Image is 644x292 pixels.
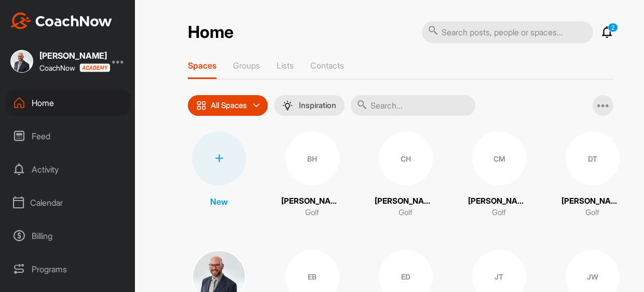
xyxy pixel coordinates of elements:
[305,207,319,219] p: Golf
[561,195,624,207] p: [PERSON_NAME]
[281,131,344,219] a: BH[PERSON_NAME]Golf
[196,100,207,111] img: icon
[468,131,530,219] a: CM[PERSON_NAME]Golf
[6,223,130,249] div: Billing
[375,131,437,219] a: CH[PERSON_NAME]Golf
[6,190,130,216] div: Calendar
[310,60,344,71] p: Contacts
[399,207,413,219] p: Golf
[188,60,216,71] p: Spaces
[6,156,130,182] div: Activity
[6,90,130,116] div: Home
[566,131,620,185] div: DT
[10,12,112,29] img: CoachNow
[39,51,107,60] div: [PERSON_NAME]
[79,63,110,72] img: CoachNow acadmey
[6,256,130,282] div: Programs
[210,195,228,208] p: New
[285,131,339,185] div: BH
[39,63,107,72] div: CoachNow
[299,101,336,110] p: Inspiration
[277,60,294,71] p: Lists
[211,101,247,110] p: All Spaces
[281,195,344,207] p: [PERSON_NAME]
[188,22,234,43] h2: Home
[375,195,437,207] p: [PERSON_NAME]
[468,195,530,207] p: [PERSON_NAME]
[492,207,506,219] p: Golf
[472,131,526,185] div: CM
[10,50,33,73] img: square_88cfab9864d99bee1940ad4b2840297f.jpg
[233,60,260,71] p: Groups
[608,23,618,32] p: 2
[422,21,593,43] input: Search posts, people or spaces...
[379,131,433,185] div: CH
[282,100,293,111] img: menuIcon
[351,95,475,116] input: Search...
[561,131,624,219] a: DT[PERSON_NAME]Golf
[585,207,599,219] p: Golf
[6,123,130,149] div: Feed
